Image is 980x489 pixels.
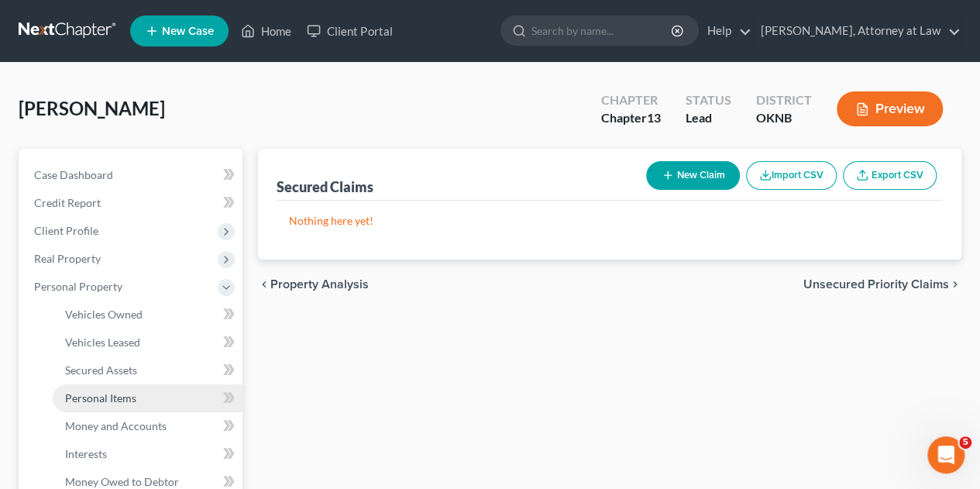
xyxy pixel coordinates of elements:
span: Client Profile [34,224,98,237]
div: Status [686,91,731,109]
span: Personal Property [34,280,122,293]
span: New Case [162,26,214,37]
span: Money Owed to Debtor [65,475,179,488]
i: chevron_right [949,278,961,291]
button: New Claim [646,161,740,190]
span: Vehicles Leased [65,336,140,349]
div: OKNB [756,109,812,127]
a: Case Dashboard [22,161,242,189]
a: Secured Assets [53,356,242,384]
a: Personal Items [53,384,242,412]
a: Interests [53,440,242,468]
span: Interests [65,447,107,460]
button: Preview [837,91,943,126]
span: Vehicles Owned [65,308,143,321]
input: Search by name... [531,16,673,45]
a: Help [700,17,751,45]
span: Personal Items [65,391,136,405]
button: Unsecured Priority Claims chevron_right [803,278,961,291]
a: Money and Accounts [53,412,242,440]
a: Credit Report [22,189,242,217]
a: Export CSV [843,161,937,190]
div: District [756,91,812,109]
span: Secured Assets [65,363,137,377]
span: Case Dashboard [34,168,113,181]
span: [PERSON_NAME] [19,97,165,119]
a: Home [233,17,299,45]
span: Unsecured Priority Claims [803,278,949,291]
iframe: Intercom live chat [927,436,965,474]
span: 5 [959,436,971,449]
span: Credit Report [34,196,101,209]
a: Vehicles Owned [53,301,242,329]
button: chevron_left Property Analysis [258,278,369,291]
i: chevron_left [258,278,270,291]
button: Import CSV [746,161,837,190]
div: Chapter [601,91,661,109]
div: Lead [686,109,731,127]
a: [PERSON_NAME], Attorney at Law [753,17,961,45]
span: Property Analysis [270,278,369,291]
div: Secured Claims [277,177,373,196]
div: Chapter [601,109,661,127]
span: Money and Accounts [65,419,167,432]
a: Vehicles Leased [53,329,242,356]
span: Real Property [34,252,101,265]
a: Client Portal [299,17,400,45]
p: Nothing here yet! [289,213,930,229]
span: 13 [647,110,661,125]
